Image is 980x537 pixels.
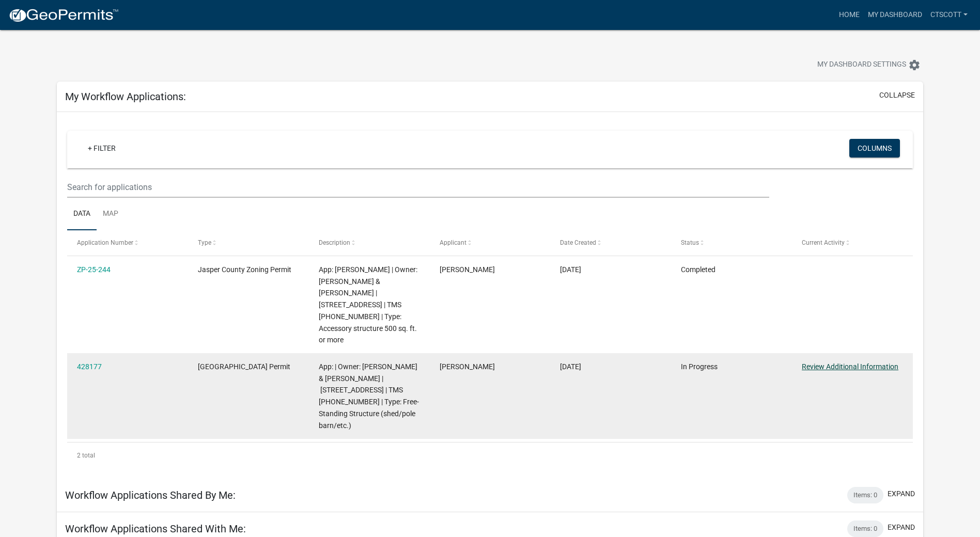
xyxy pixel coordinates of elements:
[319,239,350,246] span: Description
[849,139,900,157] button: Columns
[80,139,124,157] a: + Filter
[198,265,291,274] span: Jasper County Zoning Permit
[77,239,133,246] span: Application Number
[67,177,769,198] input: Search for applications
[67,230,188,255] datatable-header-cell: Application Number
[67,198,97,231] a: Data
[802,362,898,371] a: Review Additional Information
[67,443,913,468] div: 2 total
[809,55,929,75] button: My Dashboard Settingssettings
[817,59,906,71] span: My Dashboard Settings
[65,90,186,103] h5: My Workflow Applications:
[835,5,864,25] a: Home
[440,239,466,246] span: Applicant
[65,489,236,501] h5: Workflow Applications Shared By Me:
[560,362,581,371] span: 05/29/2025
[802,239,845,246] span: Current Activity
[888,522,915,533] button: expand
[440,265,495,274] span: Chad Scott
[65,523,246,535] h5: Workflow Applications Shared With Me:
[864,5,926,25] a: My Dashboard
[560,239,596,246] span: Date Created
[57,112,923,478] div: collapse
[77,362,102,371] a: 428177
[198,239,211,246] span: Type
[198,362,290,371] span: Jasper County Building Permit
[309,230,430,255] datatable-header-cell: Description
[847,487,883,503] div: Items: 0
[560,265,581,274] span: 05/29/2025
[319,265,417,344] span: App: Chad Scott | Owner: SCOTT CHAD T & MICHELLE | 149 SHADY OAKS CIR | TMS 039-00-06-220 | Type:...
[681,362,718,371] span: In Progress
[671,230,792,255] datatable-header-cell: Status
[681,239,699,246] span: Status
[908,59,921,71] i: settings
[188,230,309,255] datatable-header-cell: Type
[319,362,419,430] span: App: | Owner: SCOTT CHAD T & MICHELLE | 149 SHADY OAKS CIR | TMS 039-00-06-220 | Type: Free-Stand...
[926,5,972,25] a: CTScott
[879,90,915,101] button: collapse
[888,488,915,499] button: expand
[440,362,495,371] span: Chad Scott
[550,230,671,255] datatable-header-cell: Date Created
[847,520,883,537] div: Items: 0
[97,198,125,231] a: Map
[681,265,715,274] span: Completed
[792,230,913,255] datatable-header-cell: Current Activity
[77,265,111,274] a: ZP-25-244
[429,230,550,255] datatable-header-cell: Applicant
